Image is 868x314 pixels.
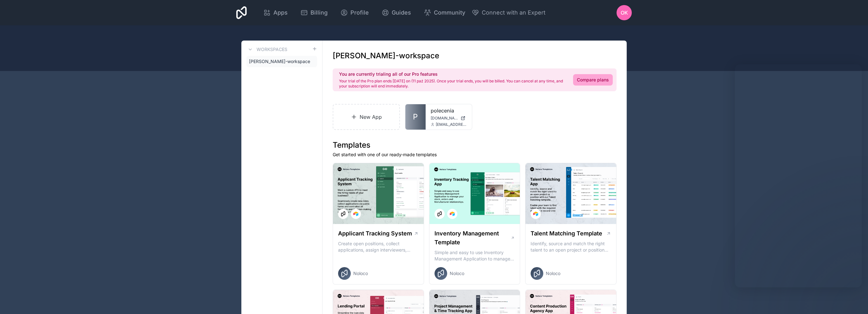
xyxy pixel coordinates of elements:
[434,249,515,262] p: Simple and easy to use Inventory Management Application to manage your stock, orders and Manufact...
[450,270,464,277] span: Noloco
[621,9,628,16] span: OK
[353,270,368,277] span: Noloco
[249,58,310,65] span: [PERSON_NAME]-workspace
[335,6,374,20] a: Profile
[431,116,458,121] span: [DOMAIN_NAME]
[246,46,287,53] a: Workspaces
[392,8,411,17] span: Guides
[333,51,439,61] h1: [PERSON_NAME]-workspace
[482,8,545,17] span: Connect with an Expert
[339,79,565,89] p: Your trial of the Pro plan ends [DATE] on (11 paź 2025). Once your trial ends, you will be billed...
[735,64,862,287] iframe: Intercom live chat
[339,71,565,77] h2: You are currently trialing all of our Pro features
[573,74,613,86] a: Compare plans
[295,6,333,20] a: Billing
[310,8,328,17] span: Billing
[413,112,418,122] span: P
[846,292,862,308] iframe: Intercom live chat
[257,46,287,53] h3: Workspaces
[258,6,293,20] a: Apps
[338,229,412,238] h1: Applicant Tracking System
[273,8,288,17] span: Apps
[546,270,560,277] span: Noloco
[531,240,611,253] p: Identify, source and match the right talent to an open project or position with our Talent Matchi...
[405,104,426,130] a: P
[434,229,511,247] h1: Inventory Management Template
[533,211,538,216] img: Airtable Logo
[338,240,419,253] p: Create open positions, collect applications, assign interviewers, centralise candidate feedback a...
[376,6,416,20] a: Guides
[436,122,467,127] span: [EMAIL_ADDRESS][DOMAIN_NAME]
[434,8,465,17] span: Community
[531,229,602,238] h1: Talent Matching Template
[450,211,455,216] img: Airtable Logo
[333,104,400,130] a: New App
[431,107,467,114] a: polecenia
[353,211,358,216] img: Airtable Logo
[333,151,617,158] p: Get started with one of our ready-made templates
[333,140,617,150] h1: Templates
[472,8,545,17] button: Connect with an Expert
[431,116,467,121] a: [DOMAIN_NAME]
[419,6,470,20] a: Community
[350,8,369,17] span: Profile
[246,56,317,67] a: [PERSON_NAME]-workspace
